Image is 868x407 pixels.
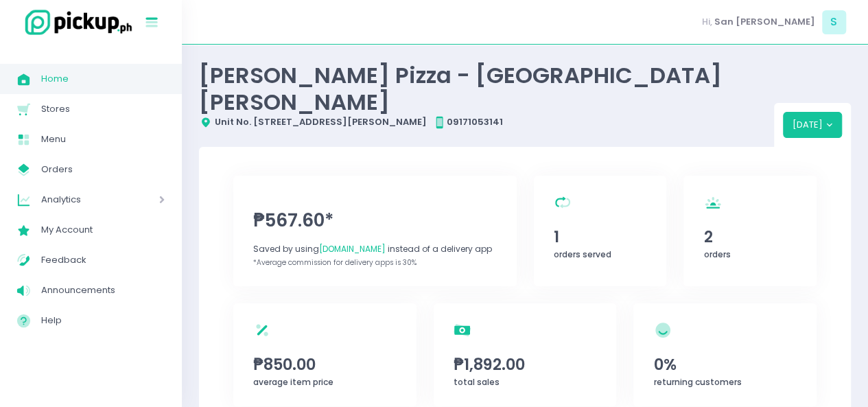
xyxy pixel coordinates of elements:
span: Help [41,312,165,329]
span: San [PERSON_NAME] [714,15,815,29]
a: 2orders [683,176,817,286]
span: orders served [554,248,611,260]
span: Menu [41,130,165,148]
span: *Average commission for delivery apps is 30% [253,257,417,268]
a: 1orders served [534,176,667,286]
span: Analytics [41,191,120,209]
span: 2 [704,225,797,248]
span: orders [704,248,731,260]
span: Stores [41,100,165,118]
span: Home [41,70,165,88]
span: 0% [654,353,797,376]
span: [DOMAIN_NAME] [319,243,386,255]
span: Orders [41,161,165,178]
div: Saved by using instead of a delivery app [253,243,496,255]
span: total sales [454,376,500,388]
span: Hi, [702,15,712,29]
a: ₱850.00average item price [233,303,417,406]
div: [PERSON_NAME] Pizza - [GEOGRAPHIC_DATA][PERSON_NAME] [199,62,774,115]
span: ₱850.00 [253,353,396,376]
button: [DATE] [783,112,843,138]
span: 1 [554,225,646,248]
span: My Account [41,221,165,239]
span: average item price [253,376,333,388]
span: returning customers [654,376,742,388]
span: S [822,10,846,34]
a: ₱1,892.00total sales [434,303,617,406]
a: 0%returning customers [633,303,817,406]
div: Unit No. [STREET_ADDRESS][PERSON_NAME] 09171053141 [199,115,774,129]
span: Announcements [41,281,165,299]
span: ₱1,892.00 [454,353,596,376]
img: logo [17,8,134,37]
span: ₱567.60* [253,207,496,234]
span: Feedback [41,251,165,269]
